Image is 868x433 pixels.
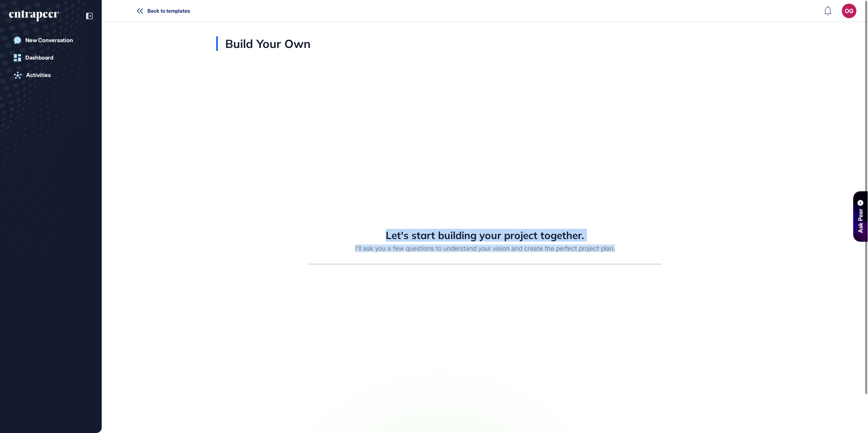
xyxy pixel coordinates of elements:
[25,54,53,61] div: Dashboard
[9,50,93,65] a: Dashboard
[9,68,93,82] a: Activities
[9,10,59,22] div: entrapeer-logo
[856,209,865,233] div: Ask Peer
[842,4,856,18] button: OG
[25,37,73,44] div: New Conversation
[308,229,662,242] div: Let's start building your project together.
[216,36,311,51] div: Build Your Own
[308,244,662,252] div: I'll ask you a few questions to understand your vision and create the perfect project plan.
[9,33,93,48] a: New Conversation
[26,72,51,78] div: Activities
[147,8,190,13] span: Back to templates
[131,3,196,19] button: Back to templates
